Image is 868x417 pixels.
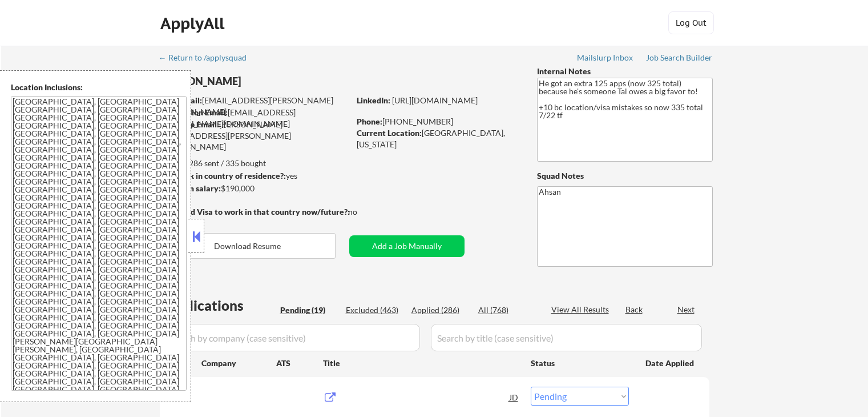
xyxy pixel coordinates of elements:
[160,119,349,153] div: [PERSON_NAME][EMAIL_ADDRESS][PERSON_NAME][DOMAIN_NAME]
[577,54,634,62] div: Mailslurp Inbox
[677,304,696,315] div: Next
[159,54,257,62] div: ← Return to /applysquad
[577,53,634,65] a: Mailslurp Inbox
[357,128,422,138] strong: Current Location:
[646,54,713,62] div: Job Search Builder
[411,304,469,316] div: Applied (286)
[280,304,337,316] div: Pending (19)
[201,358,276,369] div: Company
[323,358,520,369] div: Title
[11,82,187,93] div: Location Inclusions:
[392,95,478,105] a: [URL][DOMAIN_NAME]
[160,74,394,89] div: [PERSON_NAME]
[160,207,350,216] strong: Will need Visa to work in that country now/future?:
[159,183,349,194] div: $190,000
[551,304,612,315] div: View All Results
[159,171,286,181] strong: Can work in country of residence?:
[348,206,381,218] div: no
[159,158,349,169] div: 286 sent / 335 bought
[357,117,382,126] strong: Phone:
[159,170,346,182] div: yes
[668,11,714,34] button: Log Out
[159,53,257,65] a: ← Return to /applysquad
[276,358,323,369] div: ATS
[163,324,420,351] input: Search by company (case sensitive)
[357,116,518,127] div: [PHONE_NUMBER]
[478,304,535,316] div: All (768)
[346,304,403,316] div: Excluded (463)
[160,233,336,259] button: Download Resume
[160,14,228,33] div: ApplyAll
[645,358,696,369] div: Date Applied
[160,107,349,129] div: [EMAIL_ADDRESS][PERSON_NAME][DOMAIN_NAME]
[431,324,702,351] input: Search by title (case sensitive)
[160,95,349,117] div: [EMAIL_ADDRESS][PERSON_NAME][DOMAIN_NAME]
[349,235,465,257] button: Add a Job Manually
[163,299,276,312] div: Applications
[537,170,713,182] div: Squad Notes
[531,352,629,373] div: Status
[357,95,390,105] strong: LinkedIn:
[508,387,520,407] div: JD
[537,66,713,77] div: Internal Notes
[625,304,644,315] div: Back
[646,53,713,65] a: Job Search Builder
[357,127,518,150] div: [GEOGRAPHIC_DATA], [US_STATE]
